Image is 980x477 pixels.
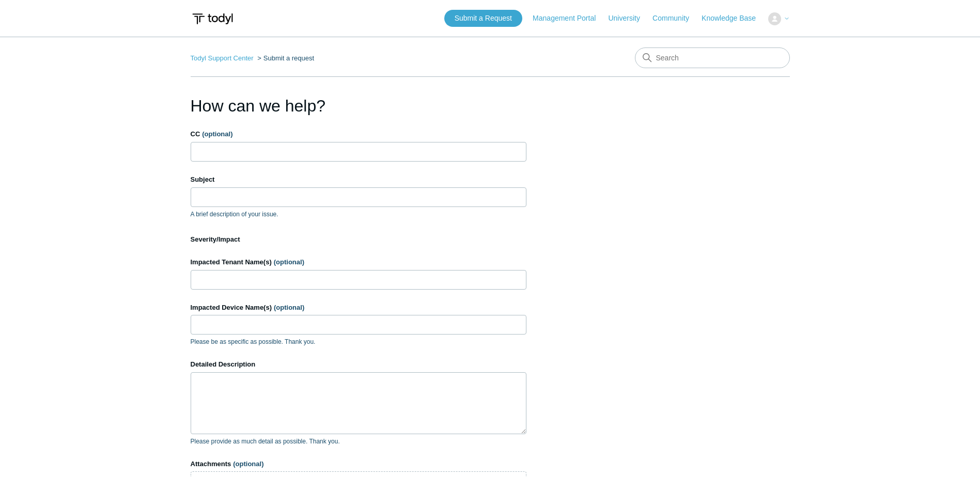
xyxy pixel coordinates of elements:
[274,258,304,266] span: (optional)
[233,460,263,468] span: (optional)
[191,359,526,370] label: Detailed Description
[191,257,526,267] label: Impacted Tenant Name(s)
[191,459,526,469] label: Attachments
[191,303,526,313] label: Impacted Device Name(s)
[274,304,304,311] span: (optional)
[444,10,522,27] a: Submit a Request
[533,13,606,24] a: Management Portal
[635,47,790,68] input: Search
[255,54,314,62] li: Submit a request
[191,337,526,346] p: Please be as specific as possible. Thank you.
[608,13,650,24] a: University
[191,210,526,219] p: A brief description of your issue.
[191,234,526,245] label: Severity/Impact
[702,13,766,24] a: Knowledge Base
[202,130,232,138] span: (optional)
[191,129,526,139] label: CC
[191,93,526,118] h1: How can we help?
[191,54,256,62] li: Todyl Support Center
[652,13,699,24] a: Community
[191,437,526,446] p: Please provide as much detail as possible. Thank you.
[191,9,235,28] img: Todyl Support Center Help Center home page
[191,174,526,185] label: Subject
[191,54,254,62] a: Todyl Support Center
